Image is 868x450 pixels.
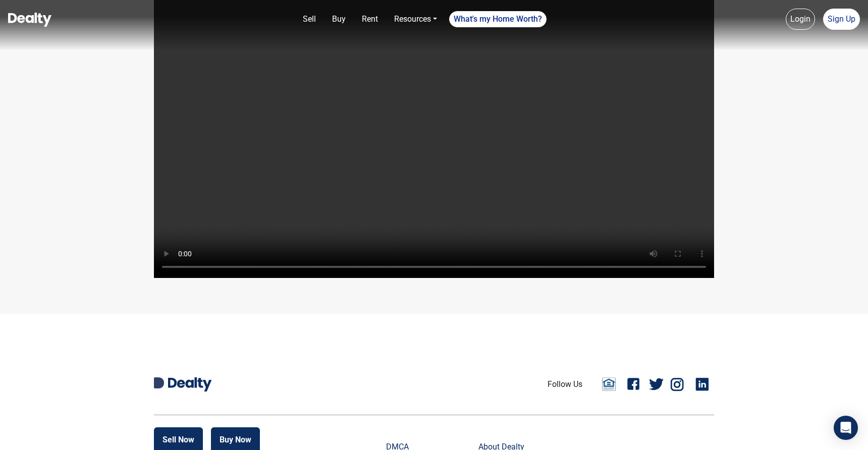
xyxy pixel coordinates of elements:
[449,11,547,27] a: What's my Home Worth?
[599,377,619,392] a: Email
[694,374,714,395] a: Linkedin
[624,374,644,395] a: Facebook
[823,9,860,30] a: Sign Up
[390,9,441,29] a: Resources
[669,374,689,395] a: Instagram
[5,420,35,450] iframe: BigID CMP Widget
[154,377,164,388] img: Dealty D
[168,377,211,391] img: Dealty
[328,9,350,29] a: Buy
[834,416,858,440] div: Open Intercom Messenger
[299,9,320,29] a: Sell
[649,374,664,395] a: Twitter
[786,9,815,30] a: Login
[548,378,582,390] li: Follow Us
[358,9,382,29] a: Rent
[8,13,51,27] img: Dealty - Buy, Sell & Rent Homes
